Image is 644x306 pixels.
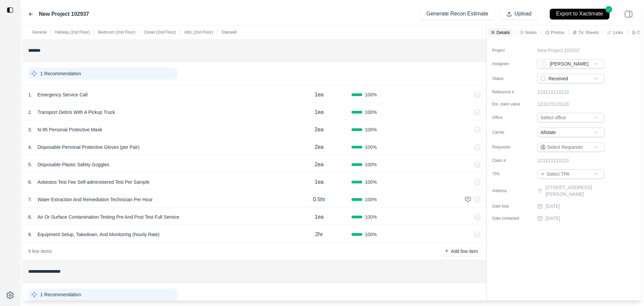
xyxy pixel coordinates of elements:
[492,158,526,163] label: Claim #
[545,203,560,210] p: [DATE]
[420,9,494,19] button: Generate Recon Estimate
[35,107,118,117] p: Transport Debris With A Pickup Truck
[315,178,324,186] p: 1ea
[28,126,32,133] p: 3 .
[315,91,324,99] p: 1ea
[500,9,538,19] button: Upload
[28,91,32,98] p: 1 .
[313,195,325,204] p: 0.5hr
[537,157,569,164] p: 123123123123
[40,291,81,298] p: 1 Recommendation
[35,160,112,169] p: Disposable Plastic Safety Goggles
[492,188,526,193] label: Address
[492,48,526,53] label: Project
[451,248,478,255] p: Add line item
[537,47,580,54] p: New Project 102937
[365,231,377,238] span: 100 %
[365,109,377,116] span: 100 %
[492,130,526,135] label: Carrier
[35,90,90,99] p: Emergency Service Call
[40,70,81,77] p: 1 Recommendation
[315,161,324,169] p: 2ea
[465,196,471,203] img: comment
[28,248,52,255] p: 9 line items
[7,7,13,13] img: toggle sidebar
[613,30,623,35] p: Links
[28,179,32,185] p: 6 .
[35,177,152,187] p: Asbestos Test Fee Self-administered Test Per Sample
[184,30,213,35] p: Attic (2nd Floor)
[315,213,324,221] p: 1ea
[365,91,377,98] span: 100 %
[315,230,323,238] p: 2hr
[537,89,569,95] p: 123123123123
[492,61,526,67] label: Assignee
[545,215,560,222] p: [DATE]
[315,108,324,116] p: 1ea
[35,230,162,239] p: Equipment Setup, Takedown, And Monitoring (hourly Rate)
[28,231,32,238] p: 9 .
[32,30,47,35] p: General
[35,195,155,204] p: Water Extraction And Remediation Technician Per Hour
[545,184,628,198] p: [STREET_ADDRESS][PERSON_NAME]
[496,30,510,35] p: Details
[445,247,448,255] p: +
[144,30,176,35] p: Closet (2nd Floor)
[28,214,32,220] p: 8 .
[492,144,526,150] label: Requester
[492,216,526,221] label: Date contacted
[426,10,488,18] p: Generate Recon Estimate
[537,101,569,107] p: 123123123123
[28,109,32,116] p: 2 .
[365,214,377,220] span: 100 %
[365,196,377,203] span: 100 %
[550,9,609,19] button: Export to Xactimate
[551,30,564,35] p: Photos
[442,247,481,256] button: +Add line item
[365,179,377,185] span: 100 %
[35,142,142,152] p: Disposable Personal Protective Gloves (per Pair)
[39,10,89,18] label: New Project 102937
[28,144,32,150] p: 4 .
[515,10,532,18] p: Upload
[315,126,324,134] p: 2ea
[621,7,636,21] img: right-panel.svg
[543,5,616,23] button: Export to Xactimate
[28,161,32,168] p: 5 .
[365,144,377,150] span: 100 %
[55,30,90,35] p: Hallway (2nd Floor)
[578,30,599,35] p: Tic Sheets
[365,126,377,133] span: 100 %
[28,196,32,203] p: 7 .
[221,30,236,35] p: Stairwell
[98,30,136,35] p: Bedroom (2nd Floor)
[556,10,603,18] p: Export to Xactimate
[492,204,526,209] label: Date loss
[492,115,526,120] label: Office
[492,171,526,177] label: TPA
[492,89,526,95] label: Reference #
[315,143,324,151] p: 2ea
[35,212,182,222] p: Air Or Surface Contamination Testing Pre And Post Test Full Service
[492,101,526,107] label: Est. claim value
[492,76,526,81] label: Status
[525,30,537,35] p: Notes
[365,161,377,168] span: 100 %
[35,125,105,134] p: N-95 Personal Protective Mask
